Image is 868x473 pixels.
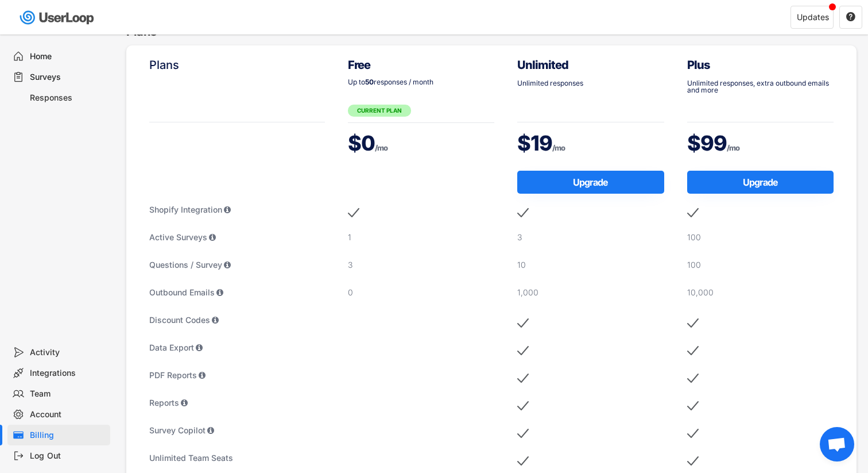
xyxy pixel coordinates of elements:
div: 0 [348,287,495,298]
div: Data Export [149,342,325,353]
div: CURRENT PLAN [348,105,411,117]
font: /mo [375,143,387,152]
img: MobileAcceptMajor.svg [687,425,699,442]
img: MobileAcceptMajor.svg [687,397,699,414]
div: Account [30,409,106,420]
div: Shopify Integration [149,204,325,216]
img: MobileAcceptMajor.svg [517,342,529,359]
img: MobileAcceptMajor.svg [687,342,699,359]
div: Unlimited [517,57,664,73]
div: Billing [30,430,106,441]
div: 1,000 [517,287,664,298]
div: Log Out [30,451,106,462]
div: PDF Reports [149,370,325,381]
div: 10,000 [687,287,834,298]
div: Unlimited responses [517,80,664,87]
div: Active Surveys [149,232,325,243]
img: MobileAcceptMajor.svg [517,370,529,387]
div: Unlimited responses, extra outbound emails and more [687,80,834,94]
div: Survey Copilot [149,425,325,436]
font: /mo [552,143,565,152]
div: 3 [517,232,664,243]
div: 1 [348,232,495,243]
div: Updates [797,13,829,21]
img: MobileAcceptMajor.svg [517,204,529,221]
div: $99 [687,129,834,157]
div: Surveys [30,72,106,83]
img: MobileAcceptMajor.svg [687,452,699,470]
text:  [846,11,855,22]
img: MobileAcceptMajor.svg [517,397,529,414]
img: MobileAcceptMajor.svg [687,314,699,332]
div: Unlimited Team Seats [149,452,325,464]
button:  [846,12,856,22]
div: $0 [348,129,495,157]
div: 10 [517,259,664,271]
img: MobileAcceptMajor.svg [687,204,699,221]
img: MobileAcceptMajor.svg [348,204,359,221]
strong: 50 [365,78,374,86]
div: Up to responses / month [348,79,495,86]
div: Plans [149,57,325,73]
div: Responses [30,93,106,103]
div: Free [348,57,495,73]
div: Plus [687,57,834,73]
div: Outbound Emails [149,287,325,298]
img: MobileAcceptMajor.svg [517,425,529,442]
font: /mo [727,143,739,152]
img: userloop-logo-01.svg [17,6,98,29]
div: Home [30,51,106,62]
a: Open chat [820,427,854,462]
div: $19 [517,129,664,157]
div: Discount Codes [149,314,325,326]
img: MobileAcceptMajor.svg [687,370,699,387]
div: 100 [687,232,834,243]
div: 3 [348,259,495,271]
img: MobileAcceptMajor.svg [517,452,529,470]
div: Team [30,389,106,399]
div: Integrations [30,368,106,379]
div: Reports [149,397,325,409]
button: Upgrade [687,171,834,194]
div: Activity [30,347,106,358]
div: Questions / Survey [149,259,325,271]
button: Upgrade [517,171,664,194]
img: MobileAcceptMajor.svg [517,314,529,332]
div: 100 [687,259,834,271]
